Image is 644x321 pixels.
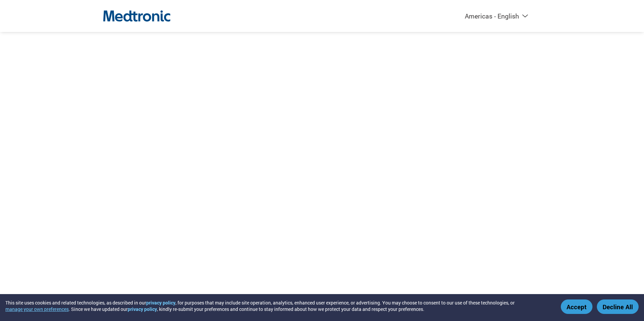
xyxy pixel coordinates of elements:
[5,306,69,312] button: manage your own preferences
[597,299,639,314] button: Decline All
[5,299,551,312] div: This site uses cookies and related technologies, as described in our , for purposes that may incl...
[146,299,175,306] a: privacy policy
[561,299,592,314] button: Accept
[103,7,170,25] img: Medtronic
[128,306,157,312] a: privacy policy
